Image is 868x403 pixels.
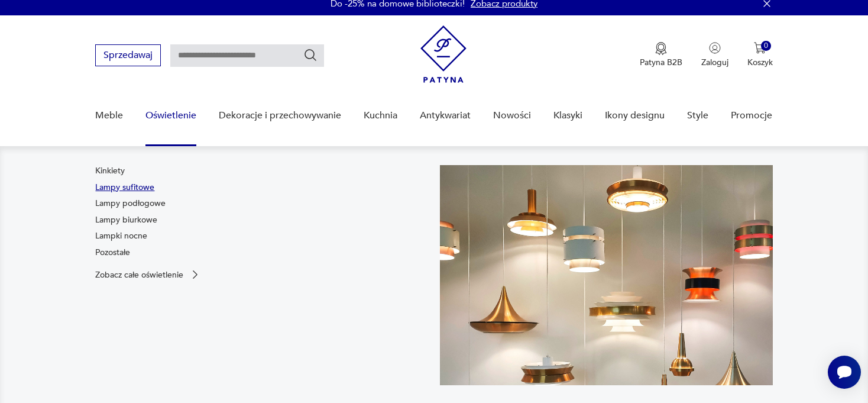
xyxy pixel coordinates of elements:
[95,44,161,66] button: Sprzedawaj
[303,48,318,62] button: Szukaj
[687,93,708,138] a: Style
[95,52,161,60] a: Sprzedawaj
[95,271,183,279] p: Zobacz całe oświetlenie
[95,198,166,209] a: Lampy podłogowe
[761,41,771,51] div: 0
[95,230,147,242] a: Lampki nocne
[553,93,582,138] a: Klasyki
[145,93,196,138] a: Oświetlenie
[640,57,682,68] p: Patyna B2B
[95,214,157,226] a: Lampy biurkowe
[219,93,341,138] a: Dekoracje i przechowywanie
[640,42,682,68] a: Ikona medaluPatyna B2B
[95,247,130,259] a: Pozostałe
[440,165,773,385] img: a9d990cd2508053be832d7f2d4ba3cb1.jpg
[95,93,123,138] a: Meble
[95,165,125,177] a: Kinkiety
[420,25,467,83] img: Patyna - sklep z meblami i dekoracjami vintage
[747,57,773,68] p: Koszyk
[420,93,471,138] a: Antykwariat
[605,93,665,138] a: Ikony designu
[640,42,682,68] button: Patyna B2B
[828,356,861,389] iframe: Smartsupp widget button
[701,57,728,68] p: Zaloguj
[493,93,531,138] a: Nowości
[95,269,201,281] a: Zobacz całe oświetlenie
[754,42,766,54] img: Ikona koszyka
[731,93,772,138] a: Promocje
[747,42,773,68] button: 0Koszyk
[95,182,154,194] a: Lampy sufitowe
[709,42,721,54] img: Ikonka użytkownika
[364,93,397,138] a: Kuchnia
[701,42,728,68] button: Zaloguj
[655,42,667,55] img: Ikona medalu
